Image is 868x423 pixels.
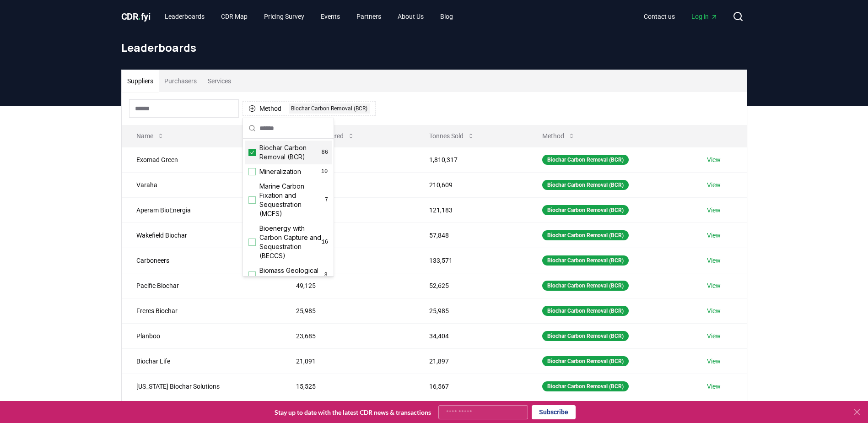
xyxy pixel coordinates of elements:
[157,8,212,25] a: Leaderboards
[281,197,415,222] td: 89,298
[542,306,629,316] div: Biochar Carbon Removal (BCR)
[542,331,629,341] div: Biochar Carbon Removal (BCR)
[322,149,328,156] span: 86
[121,10,151,23] a: CDR.fyi
[281,222,415,248] td: 57,840
[259,224,322,260] span: Bioenergy with Carbon Capture and Sequestration (BECCS)
[122,197,281,222] td: Aperam BioEnergia
[636,8,725,25] nav: Main
[542,230,629,240] div: Biochar Carbon Removal (BCR)
[259,167,301,176] span: Mineralization
[422,127,482,145] button: Tonnes Sold
[415,323,528,348] td: 34,404
[390,8,431,25] a: About Us
[322,239,328,246] span: 16
[415,147,528,172] td: 1,810,317
[122,348,281,374] td: Biochar Life
[122,273,281,298] td: Pacific Biochar
[121,40,747,55] h1: Leaderboards
[281,147,415,172] td: 195,378
[415,222,528,248] td: 57,848
[281,323,415,348] td: 23,685
[281,348,415,374] td: 21,091
[636,8,682,25] a: Contact us
[202,70,237,92] button: Services
[257,8,312,25] a: Pricing Survey
[707,331,721,341] a: View
[707,306,721,315] a: View
[415,273,528,298] td: 52,625
[415,348,528,374] td: 21,897
[122,248,281,273] td: Carboneers
[122,222,281,248] td: Wakefield Biochar
[542,155,629,165] div: Biochar Carbon Removal (BCR)
[122,172,281,197] td: Varaha
[691,12,718,21] span: Log in
[138,11,141,22] span: .
[122,323,281,348] td: Planboo
[542,180,629,190] div: Biochar Carbon Removal (BCR)
[281,248,415,273] td: 54,392
[707,357,721,366] a: View
[259,143,322,162] span: Biochar Carbon Removal (BCR)
[415,374,528,399] td: 16,567
[281,273,415,298] td: 49,125
[122,374,281,399] td: [US_STATE] Biochar Solutions
[281,374,415,399] td: 15,525
[707,180,721,190] a: View
[415,172,528,197] td: 210,609
[707,281,721,290] a: View
[321,168,328,175] span: 10
[707,256,721,265] a: View
[122,298,281,323] td: Freres Biochar
[707,382,721,391] a: View
[542,255,629,266] div: Biochar Carbon Removal (BCR)
[707,231,721,240] a: View
[535,127,582,145] button: Method
[542,356,629,366] div: Biochar Carbon Removal (BCR)
[313,8,347,25] a: Events
[129,127,172,145] button: Name
[325,196,328,204] span: 7
[323,271,328,279] span: 3
[542,205,629,215] div: Biochar Carbon Removal (BCR)
[707,206,721,215] a: View
[542,281,629,291] div: Biochar Carbon Removal (BCR)
[157,8,460,25] nav: Main
[259,182,325,218] span: Marine Carbon Fixation and Sequestration (MCFS)
[243,101,376,116] button: MethodBiochar Carbon Removal (BCR)
[259,266,323,284] span: Biomass Geological Sequestration
[684,8,725,25] a: Log in
[159,70,202,92] button: Purchasers
[121,11,151,22] span: CDR fyi
[122,147,281,172] td: Exomad Green
[214,8,255,25] a: CDR Map
[433,8,460,25] a: Blog
[415,248,528,273] td: 133,571
[542,381,629,391] div: Biochar Carbon Removal (BCR)
[707,155,721,164] a: View
[281,298,415,323] td: 25,985
[415,197,528,222] td: 121,183
[415,298,528,323] td: 25,985
[289,103,370,114] div: Biochar Carbon Removal (BCR)
[349,8,388,25] a: Partners
[281,172,415,197] td: 95,276
[122,70,159,92] button: Suppliers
